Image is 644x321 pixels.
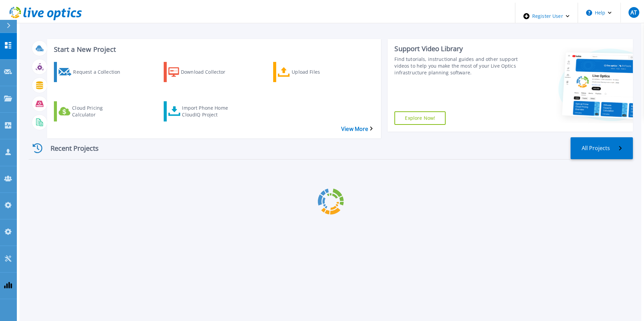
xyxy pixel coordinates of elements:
[292,64,346,80] div: Upload Files
[181,64,235,80] div: Download Collector
[394,111,446,125] a: Explore Now!
[341,126,373,132] a: View More
[631,10,637,15] span: AT
[164,62,245,82] a: Download Collector
[54,46,373,53] h3: Start a New Project
[578,3,620,23] button: Help
[182,103,236,120] div: Import Phone Home CloudIQ Project
[72,103,126,120] div: Cloud Pricing Calculator
[394,56,519,76] div: Find tutorials, instructional guides and other support videos to help you make the most of your L...
[394,44,519,53] div: Support Video Library
[73,64,127,80] div: Request a Collection
[515,3,578,30] div: Register User
[571,137,633,159] a: All Projects
[54,101,135,121] a: Cloud Pricing Calculator
[29,140,109,156] div: Recent Projects
[54,62,135,82] a: Request a Collection
[273,62,355,82] a: Upload Files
